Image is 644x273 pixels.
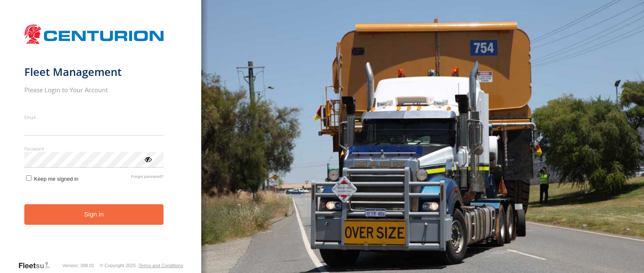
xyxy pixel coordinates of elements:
div: © Copyright 2025 - [100,263,183,268]
form: main [24,20,177,260]
img: Centurion Transport [24,23,164,45]
label: Password [24,146,164,152]
input: Keep me signed in [26,175,31,181]
span: Keep me signed in [34,176,78,182]
div: ViewPassword [143,155,152,163]
h1: Fleet Management [24,65,164,79]
h2: Please Login to Your Account [24,86,164,94]
label: Email [24,114,164,120]
a: Visit our Website [18,261,57,270]
div: Version: 308.01 [62,263,94,268]
a: Terms and Conditions [139,263,183,268]
button: Sign in [24,204,164,225]
a: Forgot password? [131,174,164,182]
